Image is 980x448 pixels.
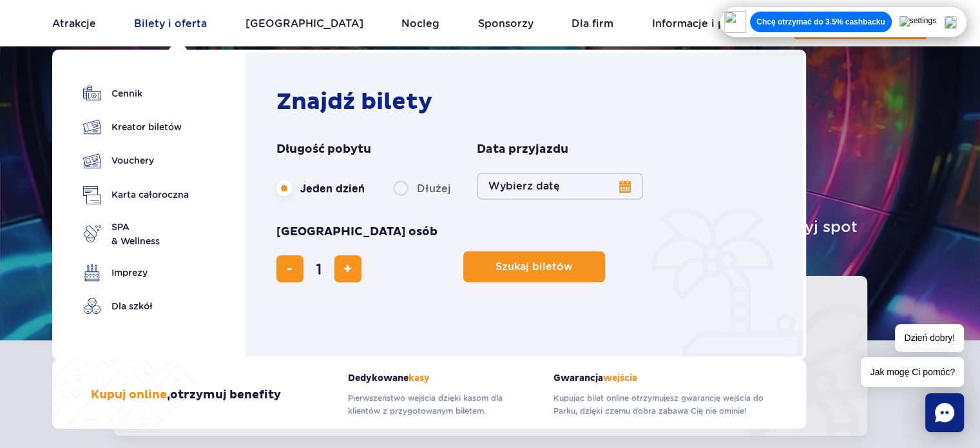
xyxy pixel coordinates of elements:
[393,175,451,202] label: Dłużej
[553,373,767,384] strong: Gwarancja
[134,8,207,39] a: Bilety i oferta
[572,8,613,39] a: Dla firm
[83,186,189,204] a: Karta całoroczna
[303,253,334,284] input: liczba biletów
[477,142,568,157] span: Data przyjazdu
[401,8,439,39] a: Nocleg
[895,324,964,352] span: Dzień dobry!
[553,392,767,418] p: Kupując bilet online otrzymujesz gwarancję wejścia do Parku, dzięki czemu dobra zabawa Cię nie om...
[83,118,189,136] a: Kreator biletów
[348,392,534,418] p: Pierwszeństwo wejścia dzięki kasom dla klientów z przygotowanym biletem.
[83,220,189,248] a: SPA& Wellness
[83,297,189,315] a: Dla szkół
[276,175,365,202] label: Jeden dzień
[477,173,643,200] button: Wybierz datę
[463,251,605,282] button: Szukaj biletów
[276,255,303,282] button: usuń bilet
[652,8,754,39] a: Informacje i pomoc
[245,8,363,39] a: [GEOGRAPHIC_DATA]
[276,142,778,282] form: Planowanie wizyty w Park of Poland
[925,393,964,432] div: Chat
[495,261,573,273] span: Szukaj biletów
[276,142,371,157] span: Długość pobytu
[408,373,430,384] span: kasy
[91,387,281,403] h3: , otrzymuj benefity
[111,220,160,248] span: SPA & Wellness
[83,264,189,282] a: Imprezy
[276,88,432,116] strong: Znajdź bilety
[83,151,189,170] a: Vouchery
[334,255,361,282] button: dodaj bilet
[603,373,637,384] span: wejścia
[83,84,189,102] a: Cennik
[276,224,437,240] span: [GEOGRAPHIC_DATA] osób
[348,373,534,384] strong: Dedykowane
[52,8,96,39] a: Atrakcje
[861,357,964,387] span: Jak mogę Ci pomóc?
[91,387,167,402] span: Kupuj online
[478,8,533,39] a: Sponsorzy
